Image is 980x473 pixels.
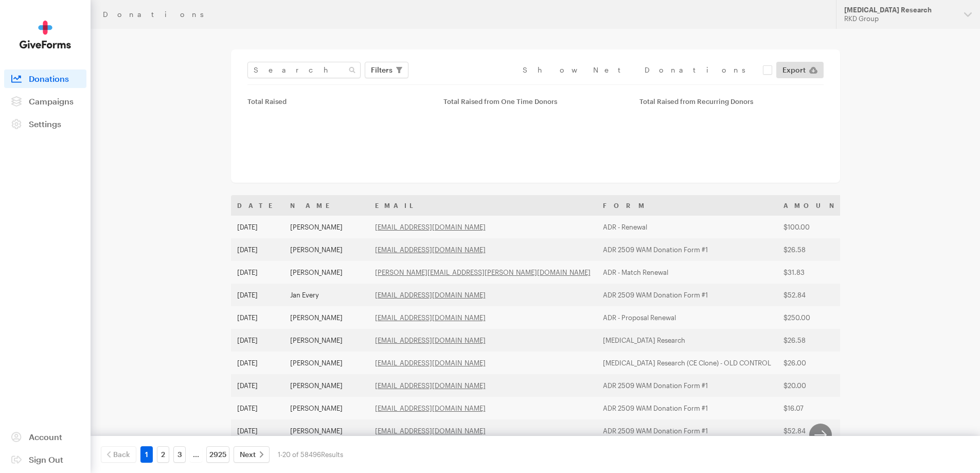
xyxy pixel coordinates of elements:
[4,115,86,133] a: Settings
[284,195,369,216] th: Name
[597,329,777,352] td: [MEDICAL_DATA] Research
[206,446,229,463] a: 2925
[231,261,284,284] td: [DATE]
[4,450,86,469] a: Sign Out
[29,96,74,106] span: Campaigns
[284,374,369,397] td: [PERSON_NAME]
[777,419,861,442] td: $52.84
[375,381,486,390] a: [EMAIL_ADDRESS][DOMAIN_NAME]
[597,195,777,216] th: Form
[777,195,861,216] th: Amount
[375,427,486,435] a: [EMAIL_ADDRESS][DOMAIN_NAME]
[284,238,369,261] td: [PERSON_NAME]
[231,216,284,238] td: [DATE]
[231,238,284,261] td: [DATE]
[231,284,284,306] td: [DATE]
[4,92,86,111] a: Campaigns
[375,359,486,367] a: [EMAIL_ADDRESS][DOMAIN_NAME]
[375,404,486,412] a: [EMAIL_ADDRESS][DOMAIN_NAME]
[375,291,486,299] a: [EMAIL_ADDRESS][DOMAIN_NAME]
[173,446,186,463] a: 3
[375,313,486,322] a: [EMAIL_ADDRESS][DOMAIN_NAME]
[597,216,777,238] td: ADR - Renewal
[777,261,861,284] td: $31.83
[247,97,431,106] div: Total Raised
[284,352,369,374] td: [PERSON_NAME]
[777,216,861,238] td: $100.00
[777,306,861,329] td: $250.00
[284,419,369,442] td: [PERSON_NAME]
[29,74,69,83] span: Donations
[321,450,343,459] span: Results
[844,6,956,14] div: [MEDICAL_DATA] Research
[365,62,408,78] button: Filters
[231,397,284,419] td: [DATE]
[284,216,369,238] td: [PERSON_NAME]
[369,195,597,216] th: Email
[240,448,256,461] span: Next
[284,329,369,352] td: [PERSON_NAME]
[782,64,806,76] span: Export
[231,352,284,374] td: [DATE]
[284,261,369,284] td: [PERSON_NAME]
[20,21,71,49] img: GiveForms
[231,195,284,216] th: Date
[4,428,86,446] a: Account
[375,336,486,344] a: [EMAIL_ADDRESS][DOMAIN_NAME]
[278,446,343,463] div: 1-20 of 58496
[597,352,777,374] td: [MEDICAL_DATA] Research (CE Clone) - OLD CONTROL
[597,238,777,261] td: ADR 2509 WAM Donation Form #1
[777,329,861,352] td: $26.58
[231,374,284,397] td: [DATE]
[247,62,361,78] input: Search Name & Email
[597,306,777,329] td: ADR - Proposal Renewal
[597,419,777,442] td: ADR 2509 WAM Donation Form #1
[231,419,284,442] td: [DATE]
[777,374,861,397] td: $20.00
[284,284,369,306] td: Jan Every
[375,268,591,276] a: [PERSON_NAME][EMAIL_ADDRESS][PERSON_NAME][DOMAIN_NAME]
[777,397,861,419] td: $16.07
[597,284,777,306] td: ADR 2509 WAM Donation Form #1
[375,223,486,231] a: [EMAIL_ADDRESS][DOMAIN_NAME]
[284,397,369,419] td: [PERSON_NAME]
[597,397,777,419] td: ADR 2509 WAM Donation Form #1
[777,238,861,261] td: $26.58
[776,62,824,78] a: Export
[4,69,86,88] a: Donations
[29,432,62,442] span: Account
[597,261,777,284] td: ADR - Match Renewal
[375,246,486,254] a: [EMAIL_ADDRESS][DOMAIN_NAME]
[157,446,169,463] a: 2
[231,306,284,329] td: [DATE]
[777,352,861,374] td: $26.00
[844,14,956,23] div: RKD Group
[29,454,63,464] span: Sign Out
[443,97,627,106] div: Total Raised from One Time Donors
[597,374,777,397] td: ADR 2509 WAM Donation Form #1
[639,97,823,106] div: Total Raised from Recurring Donors
[371,64,393,76] span: Filters
[29,119,61,129] span: Settings
[234,446,270,463] a: Next
[231,329,284,352] td: [DATE]
[284,306,369,329] td: [PERSON_NAME]
[777,284,861,306] td: $52.84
